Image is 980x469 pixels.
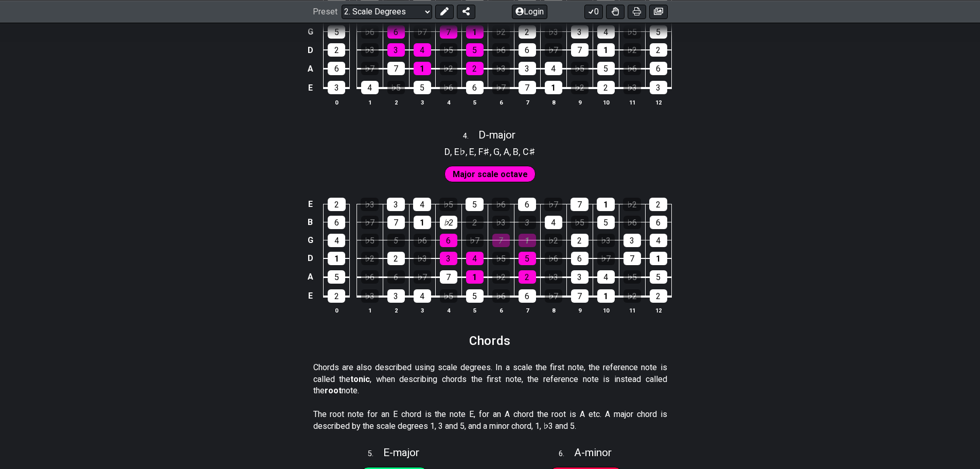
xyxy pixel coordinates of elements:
div: 5 [597,62,615,75]
span: 4 . [463,131,478,142]
div: 7 [387,62,405,75]
div: ♭2 [623,43,641,57]
th: 3 [409,305,435,316]
span: , [490,145,494,159]
div: ♭2 [571,81,589,94]
div: 4 [545,62,562,75]
span: , [466,145,470,159]
div: 5 [328,25,345,39]
div: 1 [545,81,562,94]
div: 4 [597,270,615,284]
p: Chords are also described using scale degrees. In a scale the first note, the reference note is c... [313,362,667,396]
div: 6 [518,198,536,211]
div: 2 [649,198,667,211]
th: 10 [593,97,619,108]
div: 1 [597,289,615,303]
div: 7 [571,198,589,211]
div: 5 [650,25,667,39]
strong: root [325,386,342,395]
div: ♭2 [361,252,379,265]
div: ♭5 [387,81,405,94]
div: ♭2 [623,198,641,211]
td: E [304,286,316,306]
div: 1 [414,216,431,229]
th: 10 [593,305,619,316]
div: ♭5 [440,43,457,57]
td: D [304,41,316,59]
span: E [469,145,474,159]
th: 4 [435,305,461,316]
div: 4 [414,289,431,303]
div: 1 [466,270,484,284]
p: The root note for an E chord is the note E, for an A chord the root is A etc. A major chord is de... [313,409,667,432]
th: 2 [383,305,409,316]
div: 7 [519,81,536,94]
td: A [304,59,316,78]
div: ♭6 [492,289,510,303]
button: Login [512,4,547,19]
th: 5 [461,305,488,316]
div: 2 [328,289,345,303]
div: ♭7 [361,216,379,229]
div: 6 [466,81,484,94]
div: 2 [650,43,667,57]
span: , [450,145,454,159]
span: G [493,145,500,159]
div: 5 [597,216,615,229]
div: 7 [571,289,589,303]
span: First enable full edit mode to edit [453,167,528,182]
div: 1 [597,198,615,211]
div: 7 [387,216,405,229]
div: 2 [519,270,536,284]
div: 3 [387,198,405,211]
td: G [304,23,316,41]
span: 6 . [559,448,574,460]
div: ♭7 [545,43,562,57]
div: 2 [466,62,484,75]
div: ♭5 [623,25,641,39]
th: 4 [435,97,461,108]
div: ♭2 [492,25,510,39]
div: ♭5 [492,252,510,265]
div: 2 [650,289,667,303]
div: ♭7 [414,270,431,284]
div: ♭5 [571,216,589,229]
div: 1 [597,43,615,57]
th: 0 [324,305,350,316]
span: A - minor [574,446,612,459]
button: Share Preset [457,4,475,19]
div: 3 [650,81,667,94]
button: 0 [584,4,603,19]
th: 8 [540,305,566,316]
td: E [304,195,316,213]
div: ♭7 [597,252,615,265]
th: 11 [619,305,645,316]
div: 4 [545,216,562,229]
div: ♭2 [440,62,457,75]
th: 12 [645,305,671,316]
div: 6 [519,43,536,57]
div: 4 [413,198,431,211]
div: 3 [387,43,405,57]
span: D - major [478,129,515,141]
div: 5 [414,81,431,94]
th: 3 [409,97,435,108]
div: ♭5 [623,270,641,284]
span: D [444,145,450,159]
div: ♭3 [361,289,379,303]
span: B [513,145,519,159]
th: 7 [514,97,540,108]
div: 2 [328,43,345,57]
div: ♭2 [623,289,641,303]
button: Toggle Dexterity for all fretkits [606,4,625,19]
th: 6 [488,305,514,316]
div: 6 [650,62,667,75]
div: 5 [466,198,484,211]
span: , [519,145,523,159]
div: ♭6 [361,270,379,284]
td: G [304,231,316,249]
div: 5 [466,289,484,303]
div: ♭7 [544,198,562,211]
span: F♯ [478,145,490,159]
th: 6 [488,97,514,108]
